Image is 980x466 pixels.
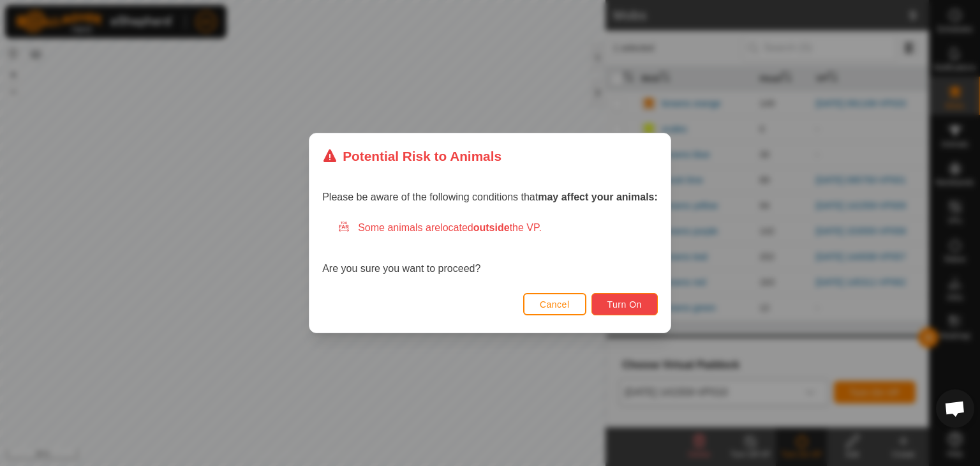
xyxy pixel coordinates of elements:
[538,192,658,202] strong: may affect your animals:
[322,192,658,202] span: Please be aware of the following conditions that
[607,299,642,310] span: Turn On
[591,293,658,315] button: Turn On
[440,222,542,233] span: located the VP.
[322,220,658,276] div: Are you sure you want to proceed?
[540,299,570,310] span: Cancel
[523,293,586,315] button: Cancel
[338,220,658,236] div: Some animals are
[936,389,974,428] div: Open chat
[473,222,510,233] strong: outside
[322,146,501,166] div: Potential Risk to Animals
